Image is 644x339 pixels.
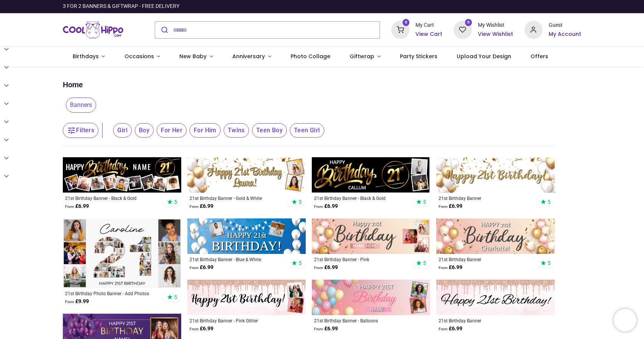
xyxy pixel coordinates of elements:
[549,31,581,38] a: My Account
[314,266,323,270] span: From
[290,123,324,138] span: Teen Girl
[314,203,338,210] strong: £ 6.99
[187,218,306,254] img: Personalised Happy 21st Birthday Banner - Blue & White - 2 Photo Upload
[63,123,98,138] button: Filters
[436,218,555,254] img: Happy 21st Birthday Banner - Pink & Gold Balloons
[190,123,221,138] span: For Him
[170,47,223,67] a: New Baby
[314,327,323,331] span: From
[530,53,548,60] span: Offers
[155,22,173,38] button: Submit
[66,98,96,113] span: Banners
[439,204,448,209] span: From
[312,280,430,315] img: Personalised Happy 21st Birthday Banner - Balloons - Custom Name & 2 Photo Upload
[174,198,177,205] span: 5
[190,325,213,333] strong: £ 6.99
[63,19,123,40] img: Cool Hippo
[439,327,448,331] span: From
[454,26,472,33] a: 0
[190,204,199,209] span: From
[190,266,199,270] span: From
[314,325,338,333] strong: £ 6.99
[174,294,177,300] span: 5
[65,204,74,209] span: From
[63,218,181,288] img: Personalised 21st Birthday Photo Banner - Add Photos - Custom Text
[63,79,83,90] a: Home
[312,218,430,254] img: Personalised Happy 21st Birthday Banner - Pink - Custom Name & 3 Photo Upload
[63,19,123,40] a: Logo of Cool Hippo
[439,317,530,324] a: 21st Birthday Banner
[232,53,265,60] span: Anniversary
[63,98,96,113] button: Banners
[439,264,462,271] strong: £ 6.99
[439,325,462,333] strong: £ 6.99
[190,195,281,201] a: 21st Birthday Banner - Gold & White Balloons
[457,53,511,60] span: Upload Your Design
[252,123,287,138] span: Teen Boy
[190,203,213,210] strong: £ 6.99
[299,260,302,266] span: 5
[422,3,581,10] iframe: Customer reviews powered by Trustpilot
[423,260,426,266] span: 5
[436,280,555,315] img: Happy 21st Birthday Banner - Pink Glitter
[291,53,330,60] span: Photo Collage
[439,203,462,210] strong: £ 6.99
[187,157,306,193] img: Personalised Happy 21st Birthday Banner - Gold & White Balloons - 2 Photo Upload
[400,53,437,60] span: Party Stickers
[65,195,156,201] a: 21st Birthday Banner - Black & Gold
[63,3,179,10] div: 3 FOR 2 BANNERS & GIFTWRAP - FREE DELIVERY
[312,157,430,193] img: Personalised Happy 21st Birthday Banner - Black & Gold - Custom Name & 2 Photo Upload
[65,298,89,305] strong: £ 9.99
[391,26,409,33] a: 0
[548,198,551,205] span: 5
[190,317,281,324] a: 21st Birthday Banner - Pink Glitter
[439,256,530,262] a: 21st Birthday Banner
[436,157,555,193] img: Happy 21st Birthday Banner - Gold & White Balloons
[179,53,207,60] span: New Baby
[113,123,132,138] span: Girl
[124,53,154,60] span: Occasions
[478,22,513,29] div: My Wishlist
[340,47,390,67] a: Giftwrap
[65,203,89,210] strong: £ 6.99
[187,280,306,315] img: Personalised Happy 21st Birthday Banner - Pink Glitter - 2 Photo Upload
[115,47,170,67] a: Occasions
[190,256,281,262] a: 21st Birthday Banner - Blue & White
[157,123,187,138] span: For Her
[423,198,426,205] span: 5
[478,31,513,38] a: View Wishlist
[314,195,405,201] a: 21st Birthday Banner - Black & Gold
[314,264,338,271] strong: £ 6.99
[63,47,115,67] a: Birthdays
[403,19,410,26] sup: 0
[135,123,154,138] span: Boy
[63,157,181,193] img: Personalised Happy 21st Birthday Banner - Black & Gold - Custom Name & 9 Photo Upload
[314,256,405,262] a: 21st Birthday Banner - Pink
[299,198,302,205] span: 5
[314,317,405,324] a: 21st Birthday Banner - Balloons
[439,195,530,201] a: 21st Birthday Banner
[549,22,581,29] div: Guest
[548,260,551,266] span: 5
[350,53,374,60] span: Giftwrap
[314,204,323,209] span: From
[65,290,156,296] a: 21st Birthday Photo Banner - Add Photos
[222,47,281,67] a: Anniversary
[415,31,442,38] a: View Cart
[73,53,99,60] span: Birthdays
[224,123,249,138] span: Twins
